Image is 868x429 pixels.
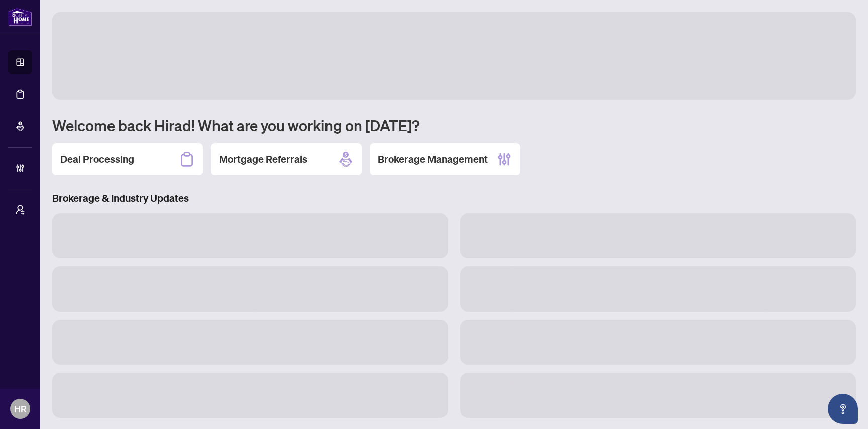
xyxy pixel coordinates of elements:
span: user-switch [15,205,25,215]
button: Open asap [828,394,858,424]
h1: Welcome back Hirad! What are you working on [DATE]? [52,116,856,135]
h2: Brokerage Management [378,152,488,166]
span: HR [14,402,27,416]
h2: Deal Processing [60,152,134,166]
img: logo [8,8,32,26]
h2: Mortgage Referrals [219,152,307,166]
h3: Brokerage & Industry Updates [52,191,856,205]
